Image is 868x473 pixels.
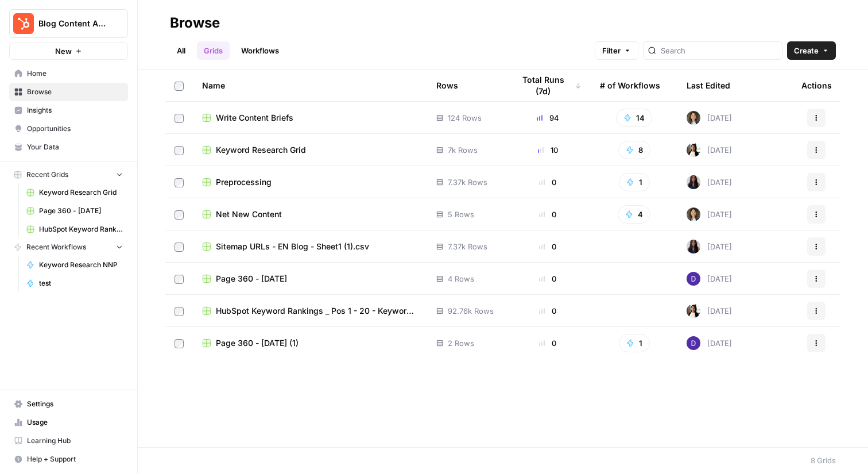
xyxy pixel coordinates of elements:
span: 7.37k Rows [448,241,487,252]
span: Recent Grids [26,170,68,180]
span: Write Content Briefs [216,112,293,124]
div: 0 [514,176,582,188]
a: Home [9,64,128,83]
button: 14 [616,109,652,127]
div: Rows [436,70,458,101]
img: Blog Content Action Plan Logo [13,13,34,34]
a: Sitemap URLs - EN Blog - Sheet1 (1).csv [202,241,418,252]
div: [DATE] [687,272,732,286]
a: Page 360 - [DATE] [202,273,418,284]
span: Page 360 - [DATE] [216,273,287,284]
button: Recent Grids [9,166,128,183]
img: 6clbhjv5t98vtpq4yyt91utag0vy [687,272,700,286]
span: 124 Rows [448,112,482,124]
span: Sitemap URLs - EN Blog - Sheet1 (1).csv [216,241,369,252]
a: test [21,274,128,293]
span: Help + Support [27,454,123,464]
div: Total Runs (7d) [514,70,582,101]
div: [DATE] [687,304,732,318]
a: Net New Content [202,209,418,220]
div: 0 [514,209,582,220]
span: Blog Content Action Plan [38,18,108,29]
span: 4 Rows [448,273,474,284]
span: New [55,45,72,57]
img: 6clbhjv5t98vtpq4yyt91utag0vy [687,336,700,350]
span: HubSpot Keyword Rankings _ Pos 1 - 20 - Keyword Rankings - HubSpot.com.csv [216,305,418,317]
button: Help + Support [9,450,128,468]
span: 92.76k Rows [448,305,494,317]
span: Net New Content [216,209,282,220]
span: Filter [602,45,621,56]
button: 8 [618,141,650,159]
a: Preprocessing [202,176,418,188]
a: Workflows [234,41,286,60]
span: Keyword Research Grid [39,187,123,198]
button: 4 [618,205,650,224]
div: [DATE] [687,143,732,157]
div: [DATE] [687,111,732,125]
span: Learning Hub [27,436,123,446]
div: Browse [170,14,220,32]
span: Keyword Research Grid [216,144,306,156]
div: # of Workflows [600,70,660,101]
img: 2lxmex1b25e6z9c9ikx19pg4vxoo [687,111,700,125]
span: 7.37k Rows [448,176,487,188]
div: 0 [514,241,582,252]
div: 0 [514,305,582,317]
a: Page 360 - [DATE] [21,202,128,220]
div: [DATE] [687,336,732,350]
span: Browse [27,87,123,97]
a: Settings [9,395,128,413]
a: Browse [9,83,128,101]
span: 7k Rows [448,144,478,156]
span: Usage [27,417,123,428]
span: Settings [27,399,123,409]
button: New [9,43,128,60]
a: Usage [9,413,128,432]
div: 0 [514,273,582,284]
div: 8 Grids [811,455,836,466]
div: Last Edited [687,70,730,101]
a: Keyword Research Grid [21,183,128,202]
a: Grids [197,41,230,60]
button: Workspace: Blog Content Action Plan [9,9,128,38]
span: Opportunities [27,124,123,134]
button: 1 [619,173,650,191]
button: 1 [619,334,650,352]
button: Create [787,41,836,60]
div: 10 [514,144,582,156]
a: Insights [9,101,128,120]
div: 94 [514,112,582,124]
span: test [39,278,123,289]
div: Actions [801,70,832,101]
a: Keyword Research Grid [202,144,418,156]
img: xqjo96fmx1yk2e67jao8cdkou4un [687,143,700,157]
a: Keyword Research NNP [21,256,128,274]
a: HubSpot Keyword Rankings _ Pos 1 - 20 - Keyword Rankings - HubSpot.com.csv [202,305,418,317]
span: Home [27,68,123,79]
div: Name [202,70,418,101]
a: Page 360 - [DATE] (1) [202,337,418,349]
input: Search [661,45,777,56]
span: Keyword Research NNP [39,260,123,270]
img: rox323kbkgutb4wcij4krxobkpon [687,175,700,189]
div: 0 [514,337,582,349]
span: Page 360 - [DATE] [39,206,123,216]
div: [DATE] [687,175,732,189]
span: Preprocessing [216,176,272,188]
span: Create [794,45,819,56]
a: Opportunities [9,120,128,138]
span: Page 360 - [DATE] (1) [216,337,299,349]
a: Write Content Briefs [202,112,418,124]
span: Your Data [27,142,123,152]
span: Insights [27,105,123,116]
span: 5 Rows [448,209,474,220]
span: HubSpot Keyword Rankings _ Pos 1 - 20 - Keyword Rankings - HubSpot.com.csv [39,224,123,234]
img: xqjo96fmx1yk2e67jao8cdkou4un [687,304,700,318]
a: Your Data [9,138,128,156]
a: HubSpot Keyword Rankings _ Pos 1 - 20 - Keyword Rankings - HubSpot.com.csv [21,220,128,239]
a: Learning Hub [9,432,128,450]
div: [DATE] [687,207,732,221]
img: rox323kbkgutb4wcij4krxobkpon [687,240,700,253]
a: All [170,41,192,60]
